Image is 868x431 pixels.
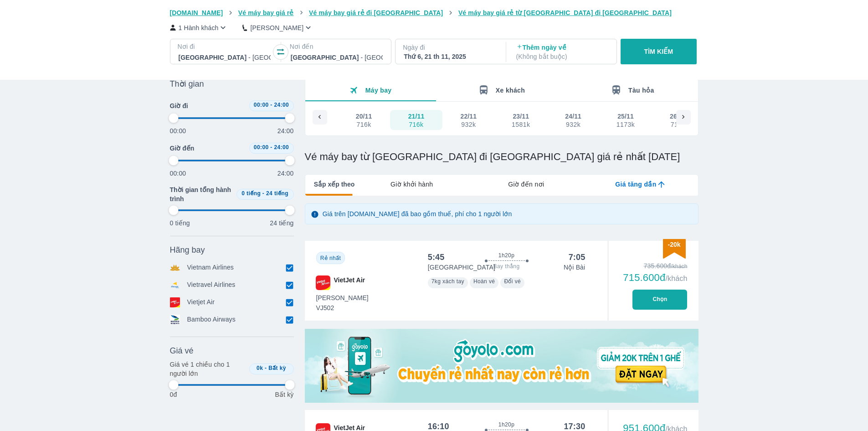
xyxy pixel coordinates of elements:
div: 22/11 [461,112,477,121]
p: TÌM KIẾM [644,47,673,56]
span: Giờ đi [170,101,188,110]
p: Giá trên [DOMAIN_NAME] đã bao gồm thuế, phí cho 1 người lớn [323,209,512,218]
span: Thời gian tổng hành trình [170,185,233,203]
div: 20/11 [356,112,372,121]
span: 1h20p [498,421,514,428]
p: 0 tiếng [170,218,190,228]
p: Bất kỳ [275,390,293,399]
p: [PERSON_NAME] [250,23,303,32]
span: -20k [668,241,680,248]
span: 24:00 [274,144,289,151]
p: 0đ [170,390,177,399]
span: Hãng bay [170,244,205,255]
span: VJ502 [316,303,369,312]
div: 1173k [616,121,635,128]
span: - [270,102,272,108]
span: 24 tiếng [266,190,288,197]
span: - [265,365,267,371]
span: Đổi vé [504,278,521,285]
div: 735.600đ [623,261,687,270]
p: Bamboo Airways [187,315,236,325]
span: Tàu hỏa [628,87,654,94]
span: VietJet Air [334,275,365,290]
p: 00:00 [170,169,186,178]
span: 24:00 [274,102,289,108]
h1: Vé máy bay từ [GEOGRAPHIC_DATA] đi [GEOGRAPHIC_DATA] giá rẻ nhất [DATE] [305,151,699,163]
div: 716k [356,121,372,128]
div: 24/11 [565,112,581,121]
span: Bất kỳ [268,365,286,371]
span: Thời gian [170,78,204,89]
span: Giá tăng dần [615,180,656,189]
span: Giá vé [170,345,194,356]
span: 7kg xách tay [431,278,464,285]
p: 24:00 [277,126,294,135]
p: Vietravel Airlines [187,280,236,290]
span: 0 tiếng [241,190,261,197]
button: 1 Hành khách [170,23,228,32]
span: Xe khách [496,87,525,94]
span: Hoàn vé [473,278,495,285]
span: Vé máy bay giá rẻ từ [GEOGRAPHIC_DATA] đi [GEOGRAPHIC_DATA] [458,9,672,16]
div: 932k [461,121,477,128]
div: 26/11 [670,112,686,121]
span: [PERSON_NAME] [316,293,369,302]
span: 00:00 [254,102,269,108]
div: 21/11 [408,112,425,121]
p: Giá vé 1 chiều cho 1 người lớn [170,360,246,378]
span: Rẻ nhất [320,255,341,261]
p: Ngày đi [403,43,497,52]
div: 25/11 [617,112,634,121]
span: - [270,144,272,151]
span: [DOMAIN_NAME] [170,9,223,16]
div: Thứ 6, 21 th 11, 2025 [404,52,496,61]
div: lab API tabs example [354,175,698,194]
span: 00:00 [254,144,269,151]
div: 716k [670,121,686,128]
p: Vietnam Airlines [187,263,234,273]
img: media-0 [305,329,699,403]
span: Vé máy bay giá rẻ [238,9,294,16]
div: 7:05 [569,252,586,263]
span: Giờ đến [170,144,195,153]
div: 932k [565,121,581,128]
span: Giờ khởi hành [390,180,433,189]
button: [PERSON_NAME] [242,23,313,32]
nav: breadcrumb [170,8,699,17]
p: 24 tiếng [270,218,293,228]
p: 24:00 [277,169,294,178]
p: [GEOGRAPHIC_DATA] [428,263,495,272]
p: Thêm ngày về [516,43,608,61]
span: Giờ đến nơi [508,180,544,189]
div: 23/11 [513,112,529,121]
p: 1 Hành khách [179,23,219,32]
div: 715.600đ [623,272,687,283]
p: Nội Bài [564,263,585,272]
p: Nơi đến [290,42,384,51]
img: VJ [316,275,330,290]
span: 1h20p [498,252,514,259]
img: discount [663,239,686,259]
p: ( Không bắt buộc ) [516,52,608,61]
button: TÌM KIẾM [621,39,697,64]
span: Vé máy bay giá rẻ đi [GEOGRAPHIC_DATA] [309,9,443,16]
span: - [262,190,264,197]
div: 5:45 [428,252,445,263]
span: Máy bay [365,87,392,94]
span: Sắp xếp theo [314,180,355,189]
p: 00:00 [170,126,186,135]
p: Vietjet Air [187,297,215,307]
p: Nơi đi [178,42,272,51]
div: 716k [409,121,424,128]
span: /khách [665,275,687,282]
span: 0k [257,365,263,371]
div: 1581k [512,121,530,128]
button: Chọn [632,290,687,310]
